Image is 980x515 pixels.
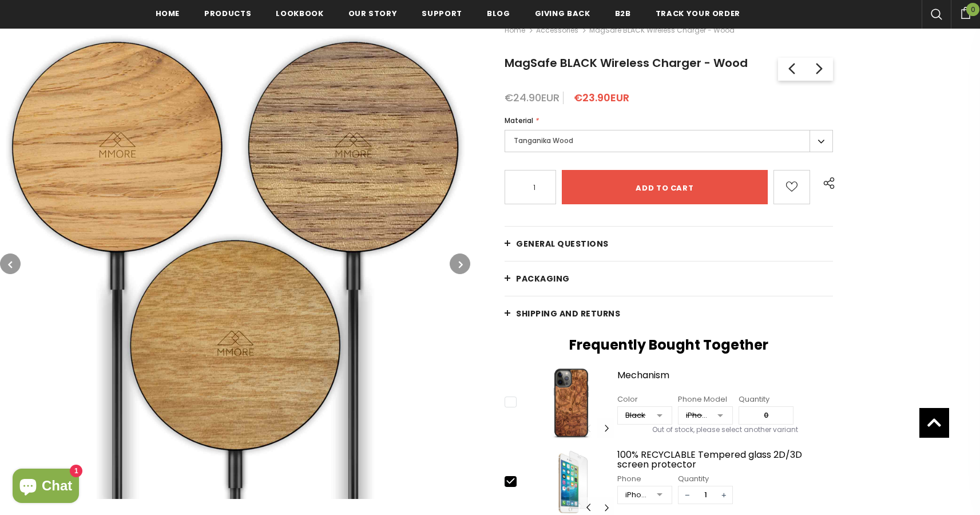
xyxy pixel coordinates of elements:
[505,336,833,354] h2: Frequently Bought Together
[686,410,709,421] div: iPhone 12 Pro Max
[739,394,793,405] div: Quantity
[656,8,740,19] span: Track your order
[505,262,833,296] a: PACKAGING
[505,227,833,261] a: General Questions
[204,8,251,19] span: Products
[487,8,510,19] span: Blog
[615,8,631,19] span: B2B
[276,8,323,19] span: Lookbook
[516,308,620,319] span: Shipping and returns
[617,427,833,438] div: Out of stock, please select another variant
[156,8,180,19] span: Home
[536,25,578,35] a: Accessories
[527,367,614,438] img: Mechanism image 0
[678,394,733,405] div: Phone Model
[505,23,525,37] a: Home
[679,486,696,504] span: −
[516,273,570,284] span: PACKAGING
[678,473,733,485] div: Quantity
[516,238,609,249] span: General Questions
[505,55,748,71] span: MagSafe BLACK Wireless Charger - Wood
[625,489,649,501] div: iPhone 6/6S/7/8/SE2/SE3
[617,370,833,390] a: Mechanism
[505,296,833,331] a: Shipping and returns
[966,3,979,16] span: 0
[505,116,533,125] span: Material
[617,450,833,470] a: 100% RECYCLABLE Tempered glass 2D/3D screen protector
[422,8,462,19] span: support
[348,8,398,19] span: Our Story
[9,469,82,506] inbox-online-store-chat: Shopify online store chat
[617,473,672,485] div: Phone
[574,90,629,105] span: €23.90EUR
[505,130,833,152] label: Tanganika Wood
[951,5,980,19] a: 0
[715,486,732,504] span: +
[535,8,590,19] span: Giving back
[617,394,672,405] div: Color
[589,23,735,37] span: MagSafe BLACK Wireless Charger - Wood
[505,90,560,105] span: €24.90EUR
[562,170,767,204] input: Add to cart
[625,410,649,421] div: Black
